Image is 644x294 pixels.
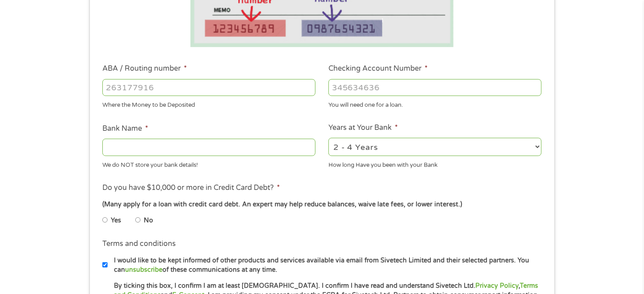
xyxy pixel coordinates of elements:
label: Yes [111,216,122,226]
label: Terms and conditions [102,239,176,249]
input: 345634636 [328,79,542,96]
label: Checking Account Number [328,64,428,73]
label: Bank Name [102,124,148,133]
a: unsubscribe [125,266,162,274]
label: No [144,216,153,226]
div: How long Have you been with your Bank [328,157,542,169]
label: Years at Your Bank [328,123,398,133]
div: (Many apply for a loan with credit card debt. An expert may help reduce balances, waive late fees... [102,200,541,209]
a: Privacy Policy [475,282,518,290]
label: ABA / Routing number [102,64,187,73]
label: I would like to be kept informed of other products and services available via email from Sivetech... [108,256,544,275]
input: 263177916 [102,79,316,96]
div: You will need one for a loan. [328,98,542,110]
label: Do you have $10,000 or more in Credit Card Debt? [102,183,280,193]
div: Where the Money to be Deposited [102,98,316,110]
div: We do NOT store your bank details! [102,157,316,169]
